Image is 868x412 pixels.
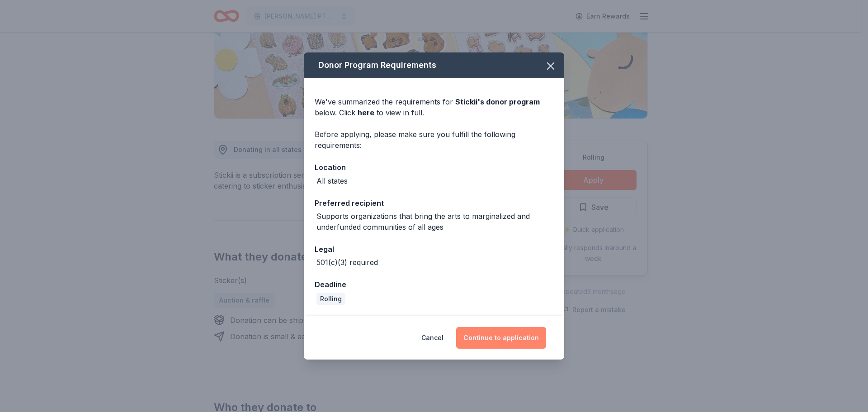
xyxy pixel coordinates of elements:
a: here [358,107,374,118]
button: Cancel [421,327,443,349]
div: Donor Program Requirements [304,52,564,78]
div: Location [315,161,553,173]
div: We've summarized the requirements for below. Click to view in full. [315,96,553,118]
div: All states [316,175,348,186]
button: Continue to application [456,327,546,349]
span: Stickii 's donor program [455,97,540,106]
div: 501(c)(3) required [316,257,378,268]
div: Deadline [315,279,553,290]
div: Rolling [316,293,345,305]
div: Preferred recipient [315,197,553,209]
div: Supports organizations that bring the arts to marginalized and underfunded communities of all ages [316,211,553,232]
div: Legal [315,243,553,255]
div: Before applying, please make sure you fulfill the following requirements: [315,129,553,151]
